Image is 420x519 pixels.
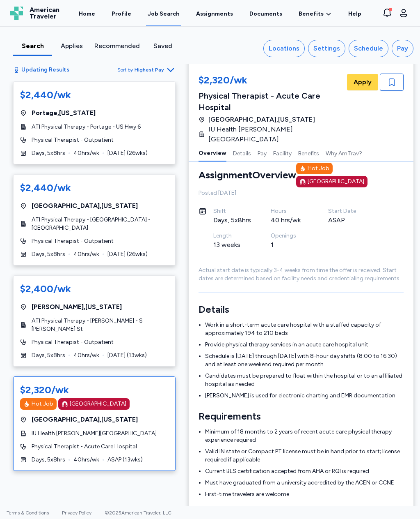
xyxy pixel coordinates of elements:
button: Details [233,144,251,161]
span: Physical Therapist - Acute Care Hospital [32,443,137,451]
span: [GEOGRAPHIC_DATA] , [US_STATE] [208,115,315,125]
div: Applies [55,41,88,51]
button: Benefits [298,144,319,161]
span: ATI Physical Therapy - Portage - US Hwy 6 [32,123,141,131]
div: $2,320/wk [20,383,69,397]
li: Provide physical therapy services in an acute care hospital unit [205,341,404,349]
div: 40 hrs/wk [271,215,308,225]
span: © 2025 American Traveler, LLC [105,510,171,516]
button: Locations [263,40,305,57]
span: Physical Therapist - Outpatient [32,136,114,144]
span: Physical Therapist - Outpatient [32,237,114,245]
li: First-time travelers are welcome [205,490,404,498]
span: [DATE] ( 26 wks) [107,250,148,258]
span: [GEOGRAPHIC_DATA] , [US_STATE] [32,201,138,211]
button: Sort byHighest Pay [117,65,176,75]
div: [GEOGRAPHIC_DATA] [308,178,364,186]
div: $2,440/wk [20,181,71,194]
span: IU Health [PERSON_NAME][GEOGRAPHIC_DATA] [32,429,157,438]
div: Saved [146,41,179,51]
div: $2,320/wk [199,74,345,88]
div: 13 weeks [213,240,251,250]
button: Pay [258,144,267,161]
li: Candidates must be prepared to float within the hospital or to an affiliated hospital as needed [205,372,404,388]
div: 1 [271,240,308,250]
li: Minimum of 18 months to 2 years of recent acute care physical therapy experience required [205,428,404,444]
div: Actual start date is typically 3-4 weeks from time the offer is received. Start dates are determi... [199,266,404,283]
div: Hot Job [32,400,53,408]
div: Shift [213,207,251,215]
div: Length [213,232,251,240]
span: [PERSON_NAME] , [US_STATE] [32,302,122,312]
span: ATI Physical Therapy - [GEOGRAPHIC_DATA] - [GEOGRAPHIC_DATA] [32,216,169,232]
span: 40 hrs/wk [73,149,99,157]
button: Schedule [349,40,388,57]
span: [DATE] ( 13 wks) [107,351,147,360]
span: 40 hrs/wk [73,456,99,464]
span: Highest Pay [135,67,164,73]
div: Settings [313,44,340,53]
button: Facility [273,144,292,161]
button: Settings [308,40,345,57]
div: Schedule [354,44,383,53]
span: American Traveler [30,7,59,20]
div: Days, 5x8hrs [213,215,251,225]
a: Privacy Policy [62,510,91,516]
button: Apply [347,74,378,90]
span: 40 hrs/wk [73,250,99,258]
span: Portage , [US_STATE] [32,108,96,118]
div: [GEOGRAPHIC_DATA] [70,400,126,408]
div: Job Search [148,10,180,18]
span: Days, 5x8hrs [32,149,65,157]
div: Search [16,41,49,51]
li: Schedule is [DATE] through [DATE] with 8-hour day shifts (8:00 to 16:30) and at least one weekend... [205,352,404,369]
li: Work in a short-term acute care hospital with a staffed capacity of approximately 194 to 210 beds [205,321,404,337]
span: Days, 5x8hrs [32,351,65,360]
li: [PERSON_NAME] is used for electronic charting and EMR documentation [205,392,404,400]
div: Pay [397,44,408,53]
span: Apply [354,77,372,87]
span: [GEOGRAPHIC_DATA] , [US_STATE] [32,415,138,424]
img: Logo [10,7,23,20]
li: Current BLS certification accepted from AHA or RQI is required [205,467,404,475]
div: Assignment Overview [199,168,296,182]
span: Days, 5x8hrs [32,456,65,464]
span: Updating Results [21,66,69,74]
div: Hot Job [308,164,329,173]
div: Openings [271,232,308,240]
div: Posted [DATE] [199,189,404,197]
button: Overview [199,144,226,161]
div: Recommended [94,41,140,51]
a: Job Search [146,1,181,26]
span: ATI Physical Therapy - [PERSON_NAME] - S [PERSON_NAME] St [32,317,169,333]
a: Terms & Conditions [7,510,49,516]
span: Physical Therapist - Outpatient [32,338,114,346]
span: [DATE] ( 26 wks) [107,149,148,157]
button: Pay [392,40,413,57]
span: IU Health [PERSON_NAME][GEOGRAPHIC_DATA] [208,125,340,144]
div: Start Date [328,207,366,215]
a: Benefits [299,10,332,18]
span: 40 hrs/wk [73,351,99,360]
li: Must have graduated from a university accredited by the ACEN or CCNE [205,479,404,487]
span: Sort by [117,67,133,73]
h3: Requirements [199,410,404,423]
h3: Details [199,303,404,316]
span: Benefits [299,10,324,18]
li: Valid IN state or Compact PT license must be in hand prior to start; license required if applicable [205,447,404,464]
div: Hours [271,207,308,215]
div: Locations [269,44,299,53]
div: ASAP [328,215,366,225]
span: Days, 5x8hrs [32,250,65,258]
span: ASAP ( 13 wks) [107,456,143,464]
button: Why AmTrav? [326,144,362,161]
div: $2,400/wk [20,282,71,295]
div: Physical Therapist - Acute Care Hospital [199,90,345,113]
div: $2,440/wk [20,88,71,101]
